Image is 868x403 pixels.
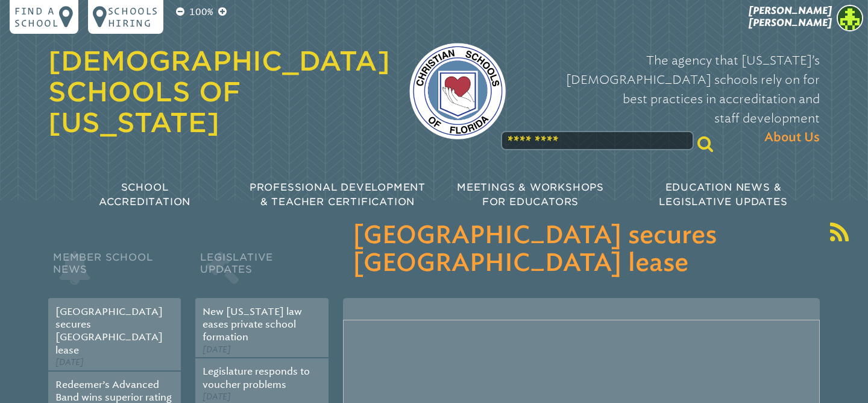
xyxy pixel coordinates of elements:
[195,249,328,298] h2: Legislative Updates
[55,306,163,356] a: [GEOGRAPHIC_DATA] secures [GEOGRAPHIC_DATA] lease
[250,182,426,208] span: Professional Development & Teacher Certification
[659,182,787,208] span: Education News & Legislative Updates
[457,182,604,208] span: Meetings & Workshops for Educators
[353,222,810,278] h3: [GEOGRAPHIC_DATA] secures [GEOGRAPHIC_DATA] lease
[525,51,820,147] p: The agency that [US_STATE]’s [DEMOGRAPHIC_DATA] schools rely on for best practices in accreditati...
[409,43,506,139] img: csf-logo-web-colors.png
[203,344,231,355] span: [DATE]
[48,45,390,138] a: [DEMOGRAPHIC_DATA] Schools of [US_STATE]
[203,366,310,390] a: Legislature responds to voucher problems
[14,5,59,29] p: Find a school
[203,392,231,402] span: [DATE]
[764,128,820,147] span: About Us
[48,249,181,298] h2: Member School News
[203,306,302,343] a: New [US_STATE] law eases private school formation
[55,379,172,403] a: Redeemer’s Advanced Band wins superior rating
[749,5,832,28] span: [PERSON_NAME] [PERSON_NAME]
[55,357,84,367] span: [DATE]
[108,5,159,29] p: Schools Hiring
[837,5,863,31] img: a817caae092b9b5231353ffb1e0264fa
[99,182,190,208] span: School Accreditation
[187,5,216,19] p: 100%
